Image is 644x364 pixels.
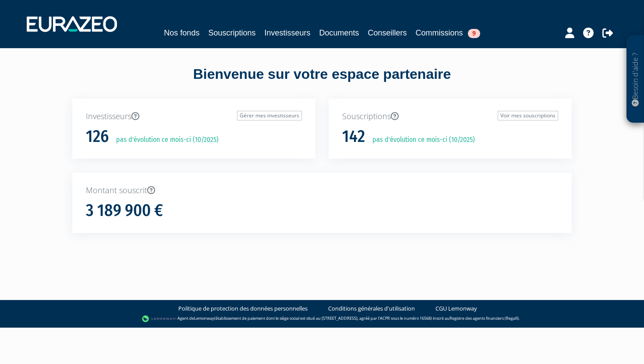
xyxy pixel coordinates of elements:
a: Nos fonds [164,27,199,39]
a: Voir mes souscriptions [498,111,558,120]
a: CGU Lemonway [435,304,477,313]
a: Registre des agents financiers (Regafi) [449,315,519,321]
p: pas d'évolution ce mois-ci (10/2025) [110,135,219,145]
div: Bienvenue sur votre espace partenaire [66,64,578,99]
img: 1732889491-logotype_eurazeo_blanc_rvb.png [27,16,117,32]
div: - Agent de (établissement de paiement dont le siège social est situé au [STREET_ADDRESS], agréé p... [9,315,635,323]
a: Conditions générales d'utilisation [328,304,415,313]
a: Commissions9 [416,27,480,39]
a: Documents [319,27,359,39]
a: Souscriptions [208,27,255,39]
h1: 126 [86,127,109,146]
h1: 142 [342,127,365,146]
a: Lemonway [194,315,214,321]
p: pas d'évolution ce mois-ci (10/2025) [366,135,475,145]
a: Conseillers [368,27,407,39]
p: Besoin d'aide ? [630,40,640,119]
img: logo-lemonway.png [142,315,176,323]
span: 9 [468,29,480,38]
a: Politique de protection des données personnelles [178,304,308,313]
h1: 3 189 900 € [86,201,163,220]
p: Souscriptions [342,111,558,122]
p: Montant souscrit [86,185,558,196]
a: Investisseurs [264,27,310,39]
p: Investisseurs [86,111,302,122]
a: Gérer mes investisseurs [237,111,302,120]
